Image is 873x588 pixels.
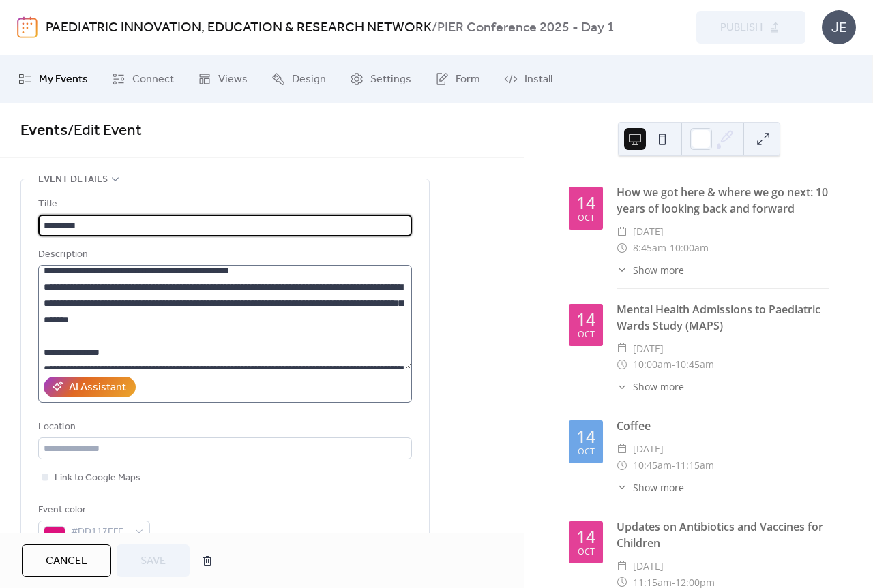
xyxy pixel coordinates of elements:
span: Install [524,72,552,88]
span: [DATE] [633,223,664,240]
button: ​Show more [617,480,684,495]
span: Form [456,72,480,88]
div: ​ [617,480,627,495]
span: - [666,240,670,256]
div: ​ [617,223,627,240]
div: Description [38,247,409,263]
div: 14 [576,428,595,445]
span: [DATE] [633,558,664,574]
a: Events [20,116,68,146]
div: ​ [617,380,627,394]
div: ​ [617,441,627,457]
div: Location [38,419,409,435]
div: Oct [578,214,595,223]
span: Connect [132,72,174,88]
div: Title [38,196,409,213]
span: #DD117EFF [71,524,128,540]
a: Design [261,61,336,97]
div: Event color [38,502,147,519]
span: Views [218,72,248,88]
div: Coffee [617,418,829,434]
span: 10:45am [675,356,714,373]
span: [DATE] [633,341,664,357]
span: Settings [370,72,411,88]
a: Connect [102,61,184,97]
span: 10:00am [633,356,672,373]
span: [DATE] [633,441,664,457]
div: Mental Health Admissions to Paediatric Wards Study (MAPS) [617,301,829,334]
a: My Events [8,61,98,97]
div: ​ [617,457,627,474]
div: 14 [576,194,595,211]
div: AI Assistant [69,380,126,396]
div: 14 [576,528,595,545]
b: PIER Conference 2025 - Day 1 [437,15,615,41]
a: Form [425,61,490,97]
a: PAEDIATRIC INNOVATION, EDUCATION & RESEARCH NETWORK [46,15,432,41]
span: Cancel [46,553,87,570]
div: Oct [578,548,595,557]
span: 8:45am [633,240,666,256]
div: ​ [617,356,627,373]
div: ​ [617,240,627,256]
a: Views [188,61,258,97]
span: 11:15am [675,457,714,474]
span: Show more [633,380,684,394]
span: - [672,457,675,474]
span: Show more [633,480,684,495]
div: ​ [617,558,627,574]
span: Show more [633,263,684,277]
a: Settings [340,61,421,97]
img: logo [17,16,38,38]
span: 10:45am [633,457,672,474]
div: Oct [578,448,595,457]
button: ​Show more [617,263,684,277]
div: Updates on Antibiotics and Vaccines for Children [617,519,829,551]
div: 14 [576,311,595,328]
div: JE [822,10,856,44]
button: AI Assistant [44,377,136,397]
div: ​ [617,263,627,277]
a: Install [494,61,563,97]
span: 10:00am [670,240,709,256]
div: How we got here & where we go next: 10 years of looking back and forward [617,184,829,217]
div: ​ [617,341,627,357]
button: Cancel [22,544,111,577]
span: My Events [39,72,88,88]
span: Design [292,72,326,88]
span: Event details [38,172,108,188]
span: / Edit Event [68,116,142,146]
span: - [672,356,675,373]
div: Oct [578,330,595,339]
b: / [432,15,437,41]
span: Link to Google Maps [55,470,140,486]
button: ​Show more [617,380,684,394]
